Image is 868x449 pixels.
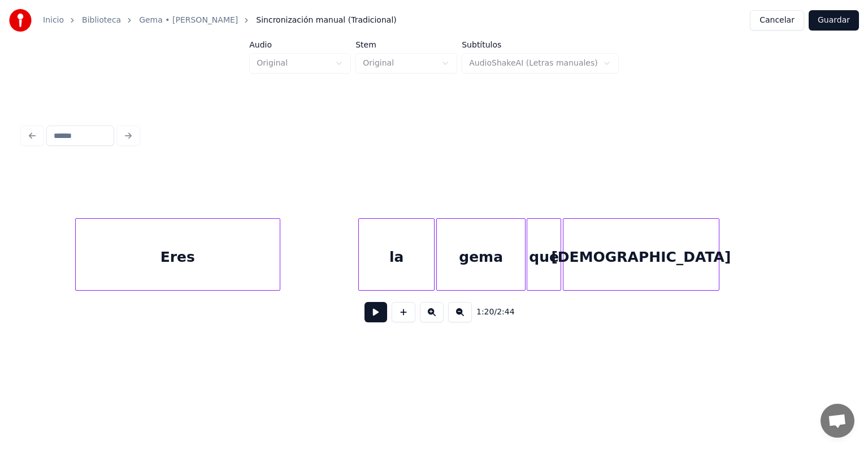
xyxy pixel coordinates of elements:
button: Cancelar [750,10,804,31]
button: Guardar [809,10,859,31]
a: Gema • [PERSON_NAME] [139,15,238,26]
a: Inicio [43,15,64,26]
span: 1:20 [476,306,494,318]
span: Sincronización manual (Tradicional) [256,15,396,26]
label: Audio [249,41,351,49]
label: Subtítulos [462,41,619,49]
div: / [476,306,504,318]
img: youka [9,9,32,32]
nav: breadcrumb [43,15,397,26]
a: Biblioteca [82,15,121,26]
label: Stem [355,41,457,49]
div: Chat abierto [821,404,854,438]
span: 2:44 [497,306,514,318]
